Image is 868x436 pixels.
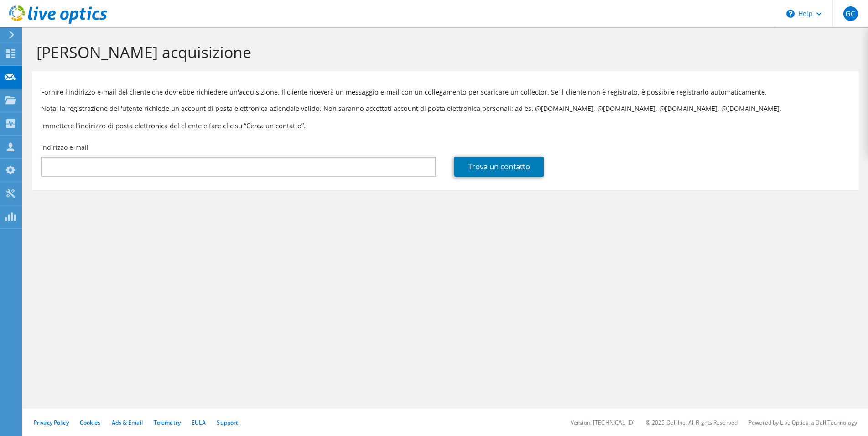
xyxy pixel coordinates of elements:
[41,121,850,131] h3: Immettere l'indirizzo di posta elettronica del cliente e fare clic su “Cerca un contatto”.
[41,143,88,152] label: Indirizzo e-mail
[41,87,850,97] p: Fornire l'indirizzo e-mail del cliente che dovrebbe richiedere un'acquisizione. Il cliente riceve...
[843,6,858,21] span: GC
[36,42,850,62] h1: [PERSON_NAME] acquisizione
[154,419,181,426] a: Telemetry
[41,104,850,114] p: Nota: la registrazione dell'utente richiede un account di posta elettronica aziendale valido. Non...
[80,419,101,426] a: Cookies
[786,10,795,18] svg: \n
[571,419,635,426] li: Version: [TECHNICAL_ID]
[112,419,143,426] a: Ads & Email
[646,419,738,426] li: © 2025 Dell Inc. All Rights Reserved
[748,419,857,426] li: Powered by Live Optics, a Dell Technology
[217,419,238,426] a: Support
[192,419,206,426] a: EULA
[454,157,544,177] a: Trova un contatto
[34,419,69,426] a: Privacy Policy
